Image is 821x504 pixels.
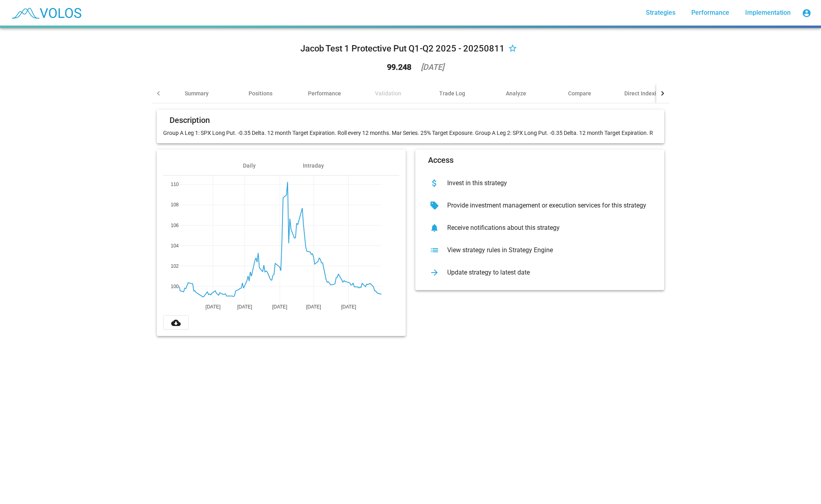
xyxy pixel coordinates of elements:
[506,89,526,97] div: Analyze
[802,8,811,18] mat-icon: account_circle
[428,199,441,212] mat-icon: sell
[303,162,324,170] div: Intraday
[508,44,517,54] mat-icon: star_border
[185,89,209,97] div: Summary
[428,221,441,234] mat-icon: notifications
[152,103,669,342] summary: DescriptionGroup A Leg 1: SPX Long Put. -0.35 Delta. 12 month Target Expiration. Roll every 12 mo...
[441,246,651,254] div: View strategy rules in Strategy Engine
[441,269,651,277] div: Update strategy to latest date
[6,3,85,23] img: blue_transparent.png
[422,172,658,194] button: Invest in this strategy
[422,217,658,239] button: Receive notifications about this strategy
[170,116,210,124] mat-card-title: Description
[422,194,658,217] button: Provide investment management or execution services for this strategy
[163,129,658,137] p: Group A Leg 1: SPX Long Put. -0.35 Delta. 12 month Target Expiration. Roll every 12 months. Mar S...
[375,89,401,97] div: Validation
[691,9,729,16] span: Performance
[428,266,441,279] mat-icon: arrow_forward
[441,179,651,187] div: Invest in this strategy
[171,318,181,328] mat-icon: cloud_download
[624,89,663,97] div: Direct Indexing
[422,239,658,261] button: View strategy rules in Strategy Engine
[308,89,341,97] div: Performance
[422,261,658,284] button: Update strategy to latest date
[439,89,465,97] div: Trade Log
[428,156,454,164] mat-card-title: Access
[441,202,651,210] div: Provide investment management or execution services for this strategy
[421,63,444,71] div: [DATE]
[745,9,791,16] span: Implementation
[639,6,682,20] a: Strategies
[646,9,675,16] span: Strategies
[243,162,256,170] div: Daily
[428,177,441,190] mat-icon: attach_money
[428,244,441,257] mat-icon: list
[387,63,411,71] div: 99.248
[685,6,736,20] a: Performance
[739,6,797,20] a: Implementation
[441,224,651,232] div: Receive notifications about this strategy
[568,89,591,97] div: Compare
[300,42,505,55] div: Jacob Test 1 Protective Put Q1-Q2 2025 - 20250811
[249,89,272,97] div: Positions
